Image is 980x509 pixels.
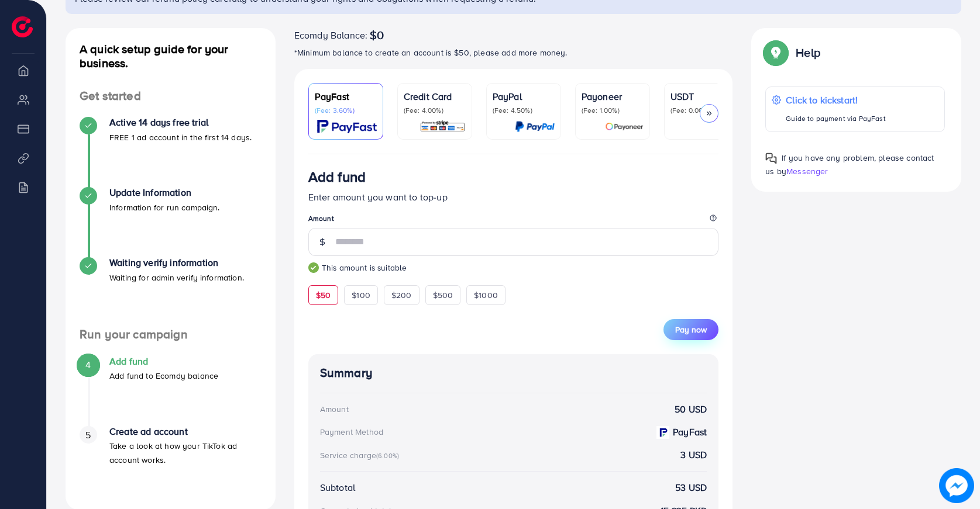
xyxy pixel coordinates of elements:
[66,257,276,327] li: Waiting verify information
[433,289,453,301] span: $500
[308,213,719,228] legend: Amount
[294,28,367,42] span: Ecomdy Balance:
[675,324,707,335] span: Pay now
[66,327,276,342] h4: Run your campaign
[315,106,377,115] p: (Fee: 3.60%)
[786,165,828,177] span: Messenger
[680,448,707,462] strong: 3 USD
[308,190,719,204] p: Enter amount you want to top-up
[308,262,319,273] img: guide
[404,89,466,103] p: Credit Card
[109,439,262,467] p: Take a look at how your TikTok ad account works.
[109,257,244,268] h4: Waiting verify information
[352,289,370,301] span: $100
[656,426,669,439] img: payment
[109,117,252,128] h4: Active 14 days free trial
[493,106,555,115] p: (Fee: 4.50%)
[765,152,934,177] span: If you have any problem, please contact us by
[320,449,403,461] div: Service charge
[66,117,276,187] li: Active 14 days free trial
[796,46,820,60] p: Help
[12,16,33,37] img: logo
[370,28,384,42] span: $0
[670,89,733,103] p: USDT
[109,369,218,383] p: Add fund to Ecomdy balance
[673,425,707,439] strong: PayFast
[315,89,377,103] p: PayFast
[320,426,383,438] div: Payment Method
[419,120,466,133] img: card
[109,271,244,285] p: Waiting for admin verify information.
[404,106,466,115] p: (Fee: 4.00%)
[109,187,220,198] h4: Update Information
[85,428,91,442] span: 5
[320,366,707,380] h4: Summary
[66,89,276,103] h4: Get started
[294,46,733,60] p: *Minimum balance to create an account is $50, please add more money.
[109,200,220,214] p: Information for run campaign.
[317,120,377,133] img: card
[320,403,349,415] div: Amount
[308,262,719,273] small: This amount is suitable
[765,42,786,63] img: Popup guide
[66,187,276,257] li: Update Information
[308,168,366,185] h3: Add fund
[582,106,644,115] p: (Fee: 1.00%)
[109,356,218,367] h4: Add fund
[515,120,555,133] img: card
[940,469,974,503] img: image
[109,426,262,437] h4: Create ad account
[109,130,252,144] p: FREE 1 ad account in the first 14 days.
[663,319,718,340] button: Pay now
[391,289,412,301] span: $200
[66,42,276,70] h4: A quick setup guide for your business.
[765,153,777,164] img: Popup guide
[474,289,498,301] span: $1000
[85,358,91,372] span: 4
[493,89,555,103] p: PayPal
[675,481,707,494] strong: 53 USD
[675,403,707,416] strong: 50 USD
[320,481,355,494] div: Subtotal
[786,112,885,126] p: Guide to payment via PayFast
[66,426,276,496] li: Create ad account
[316,289,331,301] span: $50
[670,106,733,115] p: (Fee: 0.00%)
[582,89,644,103] p: Payoneer
[605,120,644,133] img: card
[66,356,276,426] li: Add fund
[786,93,885,107] p: Click to kickstart!
[376,451,399,460] small: (6.00%)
